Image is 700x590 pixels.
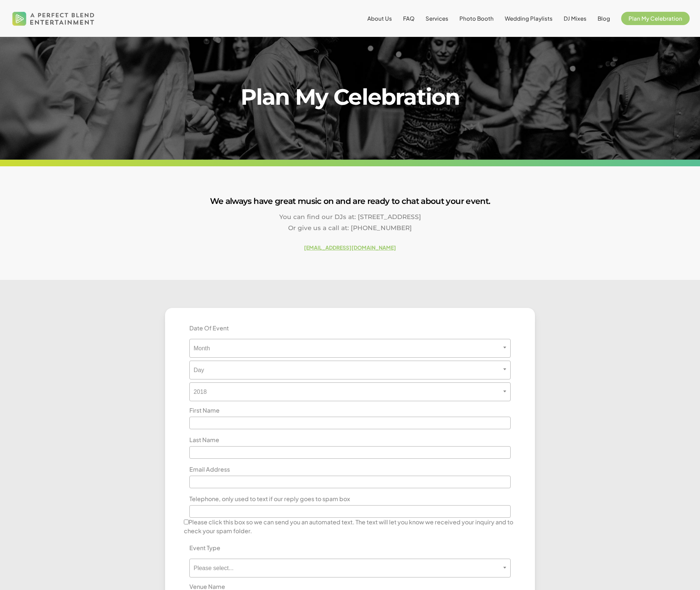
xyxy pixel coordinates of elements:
input: Please click this box so we can send you an automated text. The text will let you know we receive... [184,520,189,524]
span: Please select... [190,565,510,572]
a: FAQ [403,15,414,21]
label: Telephone, only used to text if our reply goes to spam box [184,494,356,503]
label: Email Address [184,465,235,474]
h1: Plan My Celebration [165,86,535,108]
span: Day [190,367,510,374]
span: Month [190,345,510,352]
span: Or give us a call at: [PHONE_NUMBER] [288,224,412,232]
label: Event Type [184,544,226,552]
a: About Us [367,15,392,21]
label: Last Name [184,435,225,444]
span: Month [189,339,510,358]
a: Services [426,15,448,21]
span: Wedding Playlists [505,15,553,22]
img: A Perfect Blend Entertainment [10,5,97,32]
a: DJ Mixes [564,15,587,21]
a: Wedding Playlists [505,15,553,21]
a: Plan My Celebration [621,15,690,21]
span: Day [189,361,510,379]
span: About Us [367,15,392,22]
span: 2018 [189,382,510,401]
span: You can find our DJs at: [STREET_ADDRESS] [279,213,421,221]
span: 2018 [190,388,510,395]
span: Services [426,15,448,22]
a: Blog [598,15,610,21]
span: Plan My Celebration [629,15,682,22]
span: Please select... [189,559,510,577]
span: FAQ [403,15,414,22]
label: Please click this box so we can send you an automated text. The text will let you know we receive... [184,518,516,535]
a: Photo Booth [459,15,494,21]
span: DJ Mixes [564,15,587,22]
span: Blog [598,15,610,22]
span: Photo Booth [459,15,494,22]
label: Date Of Event [184,324,234,333]
a: [EMAIL_ADDRESS][DOMAIN_NAME] [304,244,396,251]
label: First Name [184,406,225,415]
